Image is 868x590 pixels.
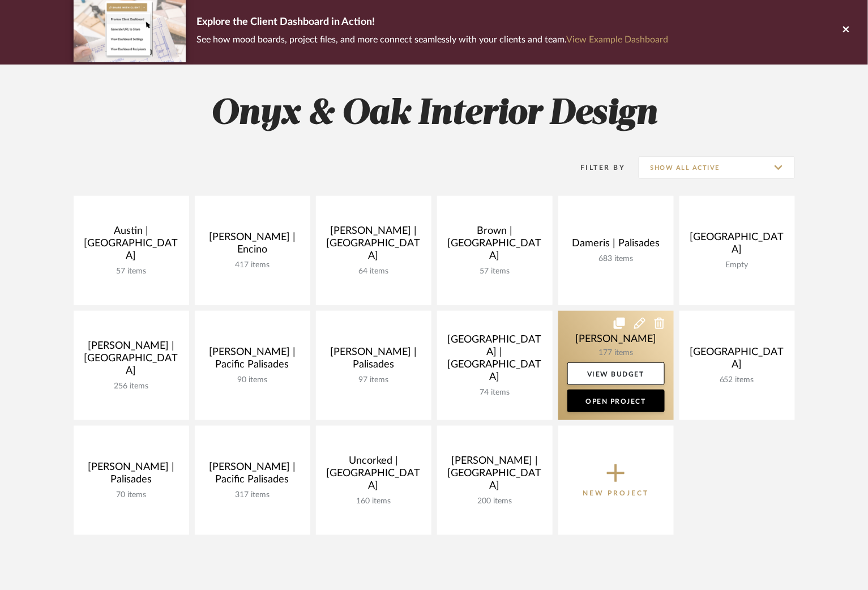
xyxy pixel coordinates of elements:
[558,426,674,535] button: New Project
[325,346,422,375] div: [PERSON_NAME] | Palisades
[689,231,786,260] div: [GEOGRAPHIC_DATA]
[325,375,422,385] div: 97 items
[325,455,422,497] div: Uncorked | [GEOGRAPHIC_DATA]
[583,488,649,499] p: New Project
[197,32,669,48] p: See how mood boards, project files, and more connect seamlessly with your clients and team.
[567,362,665,385] a: View Budget
[83,382,180,391] div: 256 items
[446,455,544,497] div: [PERSON_NAME] | [GEOGRAPHIC_DATA]
[204,490,301,500] div: 317 items
[83,461,180,490] div: [PERSON_NAME] | Palisades
[446,388,544,397] div: 74 items
[83,490,180,500] div: 70 items
[446,267,544,276] div: 57 items
[567,35,669,44] a: View Example Dashboard
[325,225,422,267] div: [PERSON_NAME] | [GEOGRAPHIC_DATA]
[204,231,301,260] div: [PERSON_NAME] | Encino
[27,93,842,135] h2: Onyx & Oak Interior Design
[83,267,180,276] div: 57 items
[204,346,301,375] div: [PERSON_NAME] | Pacific Palisades
[446,497,544,506] div: 200 items
[204,461,301,490] div: [PERSON_NAME] | Pacific Palisades
[446,334,544,388] div: [GEOGRAPHIC_DATA] | [GEOGRAPHIC_DATA]
[689,375,786,385] div: 652 items
[567,390,665,412] a: Open Project
[204,260,301,270] div: 417 items
[325,497,422,506] div: 160 items
[567,237,665,254] div: Dameris | Palisades
[83,225,180,267] div: Austin | [GEOGRAPHIC_DATA]
[204,375,301,385] div: 90 items
[197,14,669,32] p: Explore the Client Dashboard in Action!
[83,340,180,382] div: [PERSON_NAME] | [GEOGRAPHIC_DATA]
[446,225,544,267] div: Brown | [GEOGRAPHIC_DATA]
[689,346,786,375] div: [GEOGRAPHIC_DATA]
[325,267,422,276] div: 64 items
[689,260,786,270] div: Empty
[566,162,626,173] div: Filter By
[567,254,665,264] div: 683 items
